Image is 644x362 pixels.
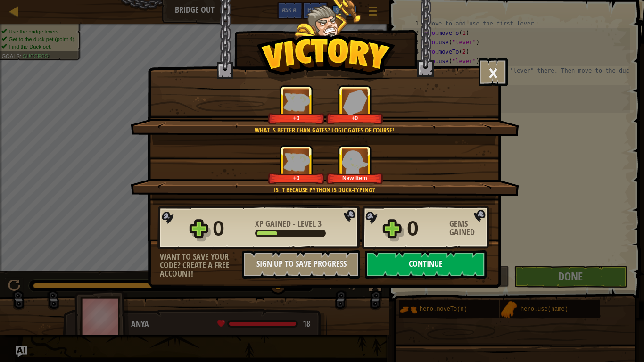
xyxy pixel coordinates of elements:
[160,253,242,278] div: Want to save your code? Create a free account!
[343,89,367,115] img: Gems Gained
[328,174,381,181] div: New Item
[255,220,322,228] div: -
[296,218,318,230] span: Level
[365,250,487,279] button: Continue
[328,115,381,122] div: +0
[175,185,473,195] div: Is it because Python is duck-typing?
[449,220,492,237] div: Gems Gained
[318,218,322,230] span: 3
[213,214,249,244] div: 0
[407,214,444,244] div: 0
[242,250,360,279] button: Sign Up to Save Progress
[270,115,323,122] div: +0
[175,125,473,135] div: What is better than gates? Logic gates of course!
[255,218,293,230] span: XP Gained
[256,35,396,82] img: Victory
[270,174,323,181] div: +0
[283,93,310,111] img: XP Gained
[283,153,310,171] img: XP Gained
[342,149,368,175] img: New Item
[479,58,508,86] button: ×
